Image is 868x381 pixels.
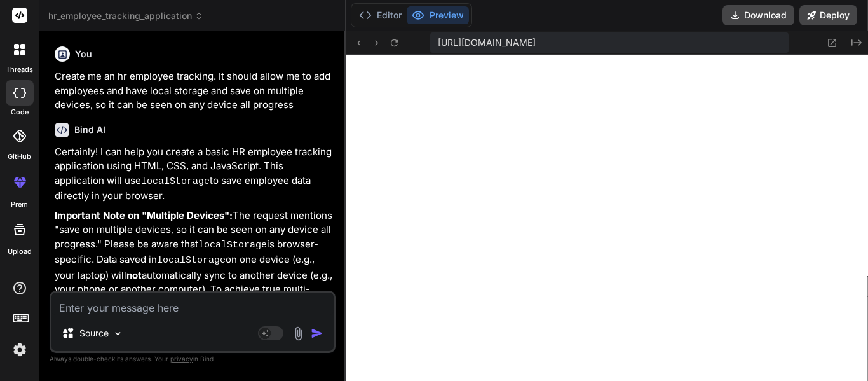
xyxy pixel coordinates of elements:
[407,6,469,24] button: Preview
[170,355,193,363] span: privacy
[311,327,323,340] img: icon
[354,6,407,24] button: Editor
[722,5,794,25] button: Download
[157,255,226,266] code: localStorage
[79,327,109,340] p: Source
[50,353,336,365] p: Always double-check its answers. Your in Bind
[141,176,210,187] code: localStorage
[112,328,123,339] img: Pick Models
[11,199,28,210] label: prem
[48,10,203,22] span: hr_employee_tracking_application
[126,269,142,281] strong: not
[55,209,233,221] strong: Important Note on "Multiple Devices":
[75,48,92,60] h6: You
[438,36,536,49] span: [URL][DOMAIN_NAME]
[291,326,306,341] img: attachment
[8,246,32,257] label: Upload
[198,240,267,251] code: localStorage
[8,151,31,162] label: GitHub
[9,339,31,361] img: settings
[74,123,105,136] h6: Bind AI
[55,209,333,340] p: The request mentions "save on multiple devices, so it can be seen on any device all progress." Pl...
[6,64,33,75] label: threads
[346,55,868,381] iframe: Preview
[55,69,333,113] p: Create me an hr employee tracking. It should allow me to add employees and have local storage and...
[799,5,857,25] button: Deploy
[55,145,333,204] p: Certainly! I can help you create a basic HR employee tracking application using HTML, CSS, and Ja...
[11,107,29,118] label: code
